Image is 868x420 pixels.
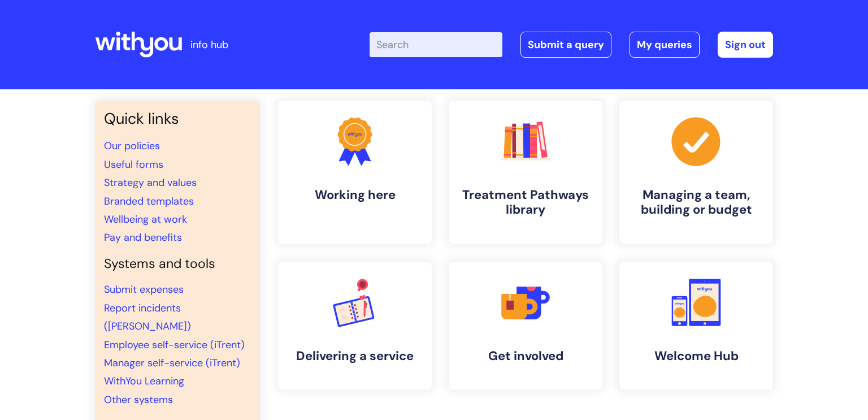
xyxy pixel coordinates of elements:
a: Other systems [104,393,173,406]
a: Manager self-service (iTrent) [104,356,240,370]
a: WithYou Learning [104,374,184,388]
a: Managing a team, building or budget [619,101,773,244]
a: Welcome Hub [619,262,773,389]
a: Delivering a service [278,262,432,389]
a: Report incidents ([PERSON_NAME]) [104,301,191,333]
a: Pay and benefits [104,231,182,244]
a: Our policies [104,139,160,153]
input: Search [370,32,502,57]
a: Submit a query [520,32,611,58]
a: My queries [630,32,700,58]
a: Employee self-service (iTrent) [104,338,245,352]
a: Treatment Pathways library [449,101,602,244]
h4: Systems and tools [104,256,251,272]
a: Working here [278,101,432,244]
h4: Get involved [458,349,593,363]
h4: Treatment Pathways library [458,188,593,218]
div: | - [370,32,773,58]
p: info hub [190,36,228,54]
a: Get involved [449,262,602,389]
h4: Welcome Hub [628,349,764,363]
h4: Working here [287,188,423,202]
a: Sign out [718,32,773,58]
h4: Managing a team, building or budget [628,188,764,218]
h4: Delivering a service [287,349,423,363]
a: Submit expenses [104,283,184,296]
a: Strategy and values [104,176,197,189]
a: Useful forms [104,158,163,171]
a: Wellbeing at work [104,213,187,226]
a: Branded templates [104,194,194,208]
h3: Quick links [104,110,251,128]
